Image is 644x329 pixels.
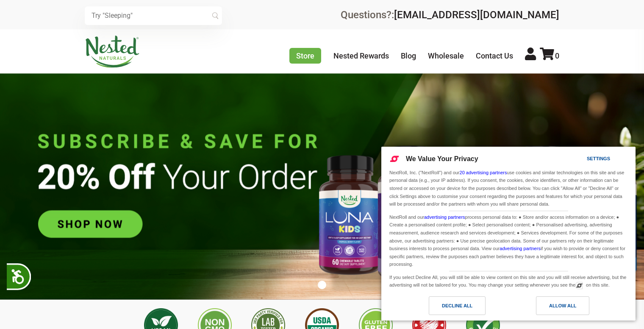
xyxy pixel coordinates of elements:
a: Allow All [508,296,630,319]
a: Nested Rewards [333,51,389,60]
a: advertising partners [424,215,465,220]
a: Blog [401,51,416,60]
a: Contact Us [476,51,513,60]
a: 0 [540,51,559,60]
div: Decline All [442,301,472,310]
a: Wholesale [428,51,464,60]
a: Settings [572,152,592,167]
div: NextRoll and our process personal data to: ● Store and/or access information on a device; ● Creat... [388,211,629,269]
button: 1 of 1 [318,281,326,289]
div: Settings [587,154,610,163]
div: Questions?: [341,10,559,20]
a: Decline All [386,296,508,319]
a: Store [289,48,321,64]
span: 0 [555,51,559,60]
a: [EMAIL_ADDRESS][DOMAIN_NAME] [394,9,559,21]
a: 20 advertising partners [460,170,507,175]
div: Allow All [549,301,576,310]
div: NextRoll, Inc. ("NextRoll") and our use cookies and similar technologies on this site and use per... [388,168,629,209]
a: advertising partners [500,246,541,251]
span: We Value Your Privacy [406,155,478,162]
input: Try "Sleeping" [85,6,222,25]
div: If you select Decline All, you will still be able to view content on this site and you will still... [388,271,629,290]
img: Nested Naturals [85,36,140,68]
